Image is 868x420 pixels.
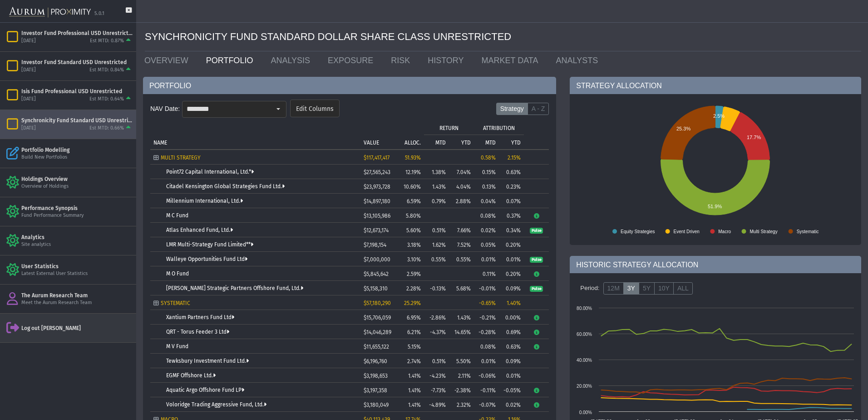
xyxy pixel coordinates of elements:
[94,10,104,17] div: 5.0.1
[499,383,524,397] td: -0.05%
[577,306,592,311] text: 80.00%
[360,120,395,149] td: Column VALUE
[407,271,421,277] span: 2.59%
[161,300,190,306] span: SYSTEMATIC
[21,88,133,95] div: Isis Fund Professional USD Unrestricted
[166,227,233,233] a: Atlas Enhanced Fund, Ltd.
[530,227,543,233] a: Pulse
[21,125,36,132] div: [DATE]
[474,266,499,281] td: 0.11%
[364,169,390,175] span: $27,565,243
[511,140,521,146] p: YTD
[549,51,609,70] a: ANALYSTS
[475,51,549,70] a: MARKET DATA
[474,397,499,412] td: -0.07%
[21,325,133,332] div: Log out [PERSON_NAME]
[474,208,499,223] td: 0.08%
[21,263,133,270] div: User Statistics
[449,223,474,237] td: 7.66%
[449,383,474,397] td: -2.38%
[424,179,449,194] td: 1.43%
[364,344,389,350] span: $11,655,122
[364,387,387,394] span: $3,197,358
[719,229,731,234] text: Macro
[364,373,388,379] span: $3,198,653
[166,183,285,190] a: Citadel Kensington Global Strategies Fund Ltd.
[407,315,421,321] span: 6.95%
[21,117,133,124] div: Synchronicity Fund Standard USD Unrestricted
[449,179,474,194] td: 4.04%
[166,314,234,320] a: Xantium Partners Fund Ltd
[499,223,524,237] td: 0.34%
[166,329,229,335] a: QRT - Torus Feeder 3 Ltd
[577,384,592,389] text: 20.00%
[424,165,449,179] td: 1.38%
[153,140,167,146] p: NAME
[570,256,861,273] div: HISTORIC STRATEGY ALLOCATION
[407,329,421,335] span: 6.21%
[264,51,321,70] a: ANALYSIS
[674,229,700,234] text: Event Driven
[530,257,543,263] span: Pulse
[499,252,524,266] td: 0.01%
[502,155,521,161] div: 2.15%
[435,140,446,146] p: MTD
[166,285,303,291] a: [PERSON_NAME] Strategic Partners Offshore Fund, Ltd.
[424,397,449,412] td: -4.89%
[89,125,124,132] div: Est MTD: 0.66%
[21,67,36,74] div: [DATE]
[499,354,524,368] td: 0.09%
[21,241,133,248] div: Site analytics
[405,155,421,161] span: 51.93%
[474,165,499,179] td: 0.15%
[271,101,286,117] div: Select
[9,2,91,22] img: Aurum-Proximity%20white.svg
[654,282,674,295] label: 10Y
[676,126,690,131] text: 25.3%
[407,198,421,205] span: 6.59%
[474,135,499,149] td: Column MTD
[364,256,390,263] span: $7,000,000
[166,343,188,350] a: M V Fund
[530,256,543,262] a: Pulse
[449,354,474,368] td: 5.50%
[499,237,524,252] td: 0.20%
[424,368,449,383] td: -4.23%
[405,169,421,175] span: 12.19%
[21,183,133,190] div: Overview of Holdings
[579,410,592,415] text: 0.00%
[439,125,459,131] p: RETURN
[404,184,421,190] span: 10.60%
[499,368,524,383] td: 0.01%
[364,227,389,234] span: $12,673,174
[150,120,360,149] td: Column NAME
[364,213,390,219] span: $13,105,986
[424,252,449,266] td: 0.55%
[424,194,449,208] td: 0.79%
[713,113,725,119] text: 2.5%
[474,252,499,266] td: 0.01%
[364,315,391,321] span: $15,706,059
[496,103,528,115] label: Strategy
[708,204,722,209] text: 51.9%
[408,387,421,394] span: 1.41%
[21,270,133,277] div: Latest External User Statistics
[474,325,499,339] td: -0.28%
[499,325,524,339] td: 0.69%
[21,292,133,299] div: The Aurum Research Team
[364,155,390,161] span: $117,417,417
[424,135,449,149] td: Column MTD
[21,154,133,161] div: Build New Portfolios
[474,354,499,368] td: 0.01%
[89,96,124,103] div: Est MTD: 0.64%
[499,208,524,223] td: 0.37%
[407,358,421,365] span: 2.74%
[474,237,499,252] td: 0.05%
[290,100,340,117] dx-button: Edit Columns
[449,165,474,179] td: 7.04%
[21,146,133,154] div: Portfolio Modelling
[621,229,655,234] text: Equity Strategies
[408,344,421,350] span: 5.15%
[407,242,421,248] span: 3.18%
[623,282,639,295] label: 3Y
